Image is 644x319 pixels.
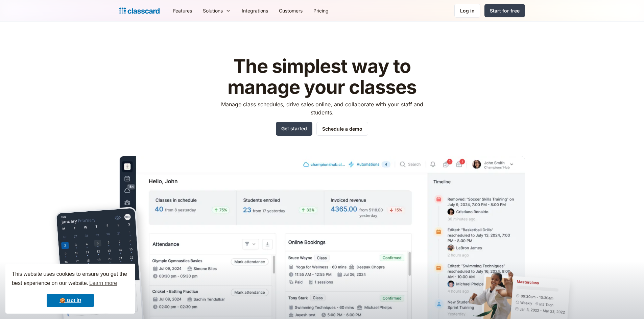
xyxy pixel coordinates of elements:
a: Customers [273,3,308,18]
a: Log in [454,4,480,18]
a: dismiss cookie message [47,294,94,307]
a: Get started [276,122,312,136]
h1: The simplest way to manage your classes [215,56,429,98]
a: Start for free [484,4,525,17]
a: learn more about cookies [88,278,118,288]
a: Pricing [308,3,334,18]
div: cookieconsent [5,264,135,314]
div: Solutions [197,3,236,18]
a: Features [168,3,197,18]
div: Log in [460,7,475,14]
a: Schedule a demo [316,122,368,136]
div: Solutions [203,7,223,14]
div: Start for free [490,7,520,14]
span: This website uses cookies to ensure you get the best experience on our website. [12,270,129,288]
a: Integrations [236,3,273,18]
p: Manage class schedules, drive sales online, and collaborate with your staff and students. [215,100,429,116]
a: home [119,6,160,16]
